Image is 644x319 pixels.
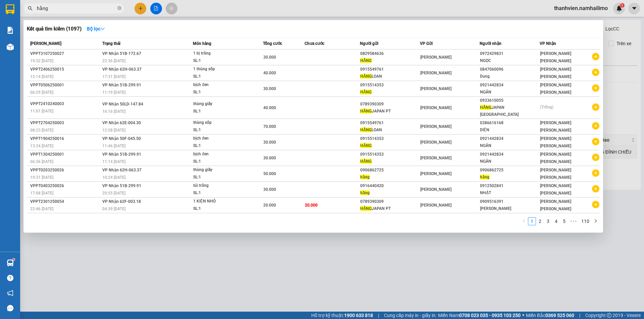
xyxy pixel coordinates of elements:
sup: 1 [13,258,15,260]
span: [PERSON_NAME] [420,171,451,176]
span: plus-circle [592,201,599,208]
span: HẰNG [360,58,372,63]
div: VPPT3107250027 [30,50,100,57]
div: 0933610055 [480,97,539,104]
span: VP Nhận 51B-299.91 [102,152,141,157]
span: left [522,219,526,223]
div: [PERSON_NAME] [PERSON_NAME] [64,6,118,29]
span: HẰNG [360,109,372,113]
span: close-circle [117,6,121,10]
div: VPPT0203250026 [30,167,100,174]
span: HẰNG [360,206,372,211]
div: 0915549761 [360,66,420,73]
div: 0912502841 [480,182,539,189]
div: thùng xốp [193,119,244,127]
span: [PERSON_NAME] [PERSON_NAME] [540,168,571,180]
span: 30.000 [263,86,276,91]
span: plus-circle [592,185,599,192]
div: thùng giấy [193,166,244,174]
span: [PERSON_NAME] [420,105,451,110]
div: 0921442834 [480,135,539,142]
a: 4 [552,218,560,225]
span: 30.000 [263,156,276,160]
div: 0829584636 [360,50,420,57]
span: 19:32 [DATE] [30,59,53,63]
span: Món hàng [193,41,211,46]
div: NGÂN [480,89,539,96]
span: VP Nhận 62H-063.37 [102,168,142,172]
span: 70.000 [263,124,276,129]
span: 10:24 [DATE] [102,175,125,180]
span: 17:31 [DATE] [102,74,125,79]
span: hằng [480,175,489,179]
li: 2 [536,217,544,225]
span: 13:34 [DATE] [30,144,53,148]
span: [PERSON_NAME] [420,55,451,60]
span: Tổng cước [263,41,282,46]
div: 0915514353 [360,135,420,142]
div: 1 KIỆN NHỎ [193,198,244,205]
div: 0921442834 [480,82,539,89]
li: Next Page [592,217,600,225]
span: [PERSON_NAME] [PERSON_NAME] [540,121,571,133]
span: VP Nhận [540,41,556,46]
span: 11:01 [DATE] [30,109,53,113]
span: notification [7,290,13,296]
span: 12:28 [DATE] [102,128,125,133]
div: bịch đen [193,151,244,158]
span: HẰNG [360,90,372,94]
h3: Kết quả tìm kiếm ( 1097 ) [27,25,82,32]
div: 0915514353 [360,151,420,158]
div: bịch đen [193,81,244,89]
button: right [592,217,600,225]
span: 30.000 [263,55,276,60]
div: VPPT2406250015 [30,66,100,73]
div: SL: 1 [193,108,244,115]
a: 3 [544,218,552,225]
img: solution-icon [7,27,14,34]
div: túi trắng [193,182,244,189]
span: HẰNG [480,105,491,110]
li: 3 [544,217,552,225]
span: VP Nhận 51B-299.91 [102,183,141,188]
span: HẰNG [360,128,372,132]
span: [PERSON_NAME] [420,187,451,192]
a: 2 [536,218,544,225]
span: message [7,305,13,311]
div: LOAN [360,73,420,80]
span: 40.000 [263,71,276,75]
div: 0336651905 [6,29,59,38]
li: 1 [528,217,536,225]
span: VP Gửi [420,41,433,46]
div: SL: 1 [193,89,244,96]
span: [PERSON_NAME] [420,156,451,160]
span: 19:31 [DATE] [30,175,53,180]
div: NGÂN [480,142,539,149]
span: down [100,26,105,31]
strong: Bộ lọc [87,26,105,31]
div: 0906862725 [480,167,539,174]
span: 11:14 [DATE] [102,159,125,164]
div: SL: 1 [193,142,244,150]
span: [PERSON_NAME] [420,124,451,129]
span: 30.000 [263,140,276,145]
span: VP Nhận 62H-063.37 [102,67,142,72]
img: logo-vxr [6,4,14,14]
div: VPPT0403250026 [30,182,100,189]
input: Tìm tên, số ĐT hoặc mã đơn [37,5,116,12]
span: 12:14 [DATE] [30,74,53,79]
div: [PERSON_NAME] [480,205,539,212]
div: 0789390309 [360,198,420,205]
span: plus-circle [592,103,599,111]
span: Chưa cước [305,41,324,46]
li: Next 5 Pages [568,217,579,225]
div: NHẬT [480,189,539,196]
span: VP Nhận 51B-172.67 [102,51,141,56]
div: VPPT0506250001 [30,82,100,89]
span: [PERSON_NAME] [PERSON_NAME] [540,183,571,195]
img: warehouse-icon [7,44,14,51]
span: plus-circle [592,138,599,145]
span: 20.000 [305,203,318,208]
div: JAPAN PT [360,205,420,212]
img: warehouse-icon [7,259,14,266]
